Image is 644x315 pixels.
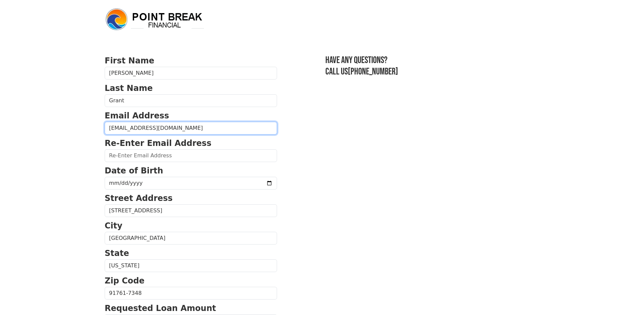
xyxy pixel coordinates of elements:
[105,221,122,230] strong: City
[325,66,539,77] h3: Call us
[105,149,277,162] input: Re-Enter Email Address
[105,67,277,80] input: First Name
[105,56,154,65] strong: First Name
[105,194,173,203] strong: Street Address
[105,7,205,32] img: logo.png
[105,276,145,285] strong: Zip Code
[105,232,277,245] input: City
[105,139,211,148] strong: Re-Enter Email Address
[348,66,398,77] a: [PHONE_NUMBER]
[105,122,277,135] input: Email Address
[105,304,216,313] strong: Requested Loan Amount
[105,166,163,175] strong: Date of Birth
[105,84,153,93] strong: Last Name
[105,94,277,107] input: Last Name
[105,204,277,217] input: Street Address
[105,249,129,258] strong: State
[105,287,277,300] input: Zip Code
[325,55,539,66] h3: Have any questions?
[105,111,169,120] strong: Email Address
